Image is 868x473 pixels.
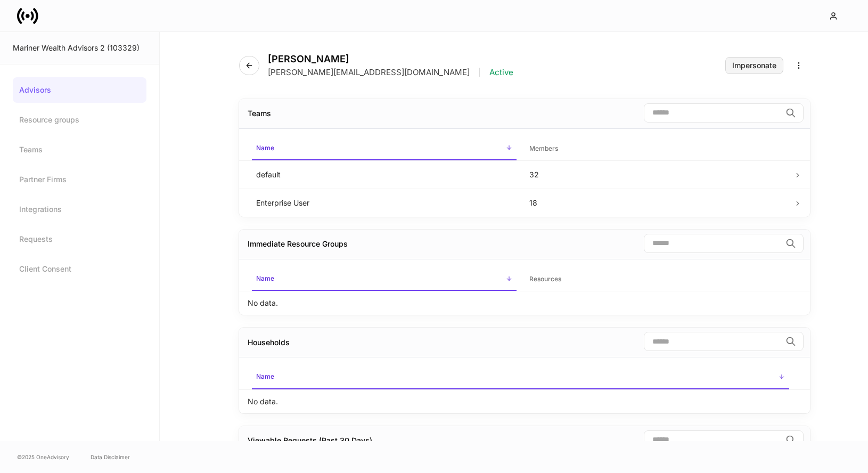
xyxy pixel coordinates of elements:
h4: [PERSON_NAME] [268,53,513,65]
button: Impersonate [725,57,783,74]
div: Households [248,337,290,348]
p: No data. [248,298,278,308]
td: 32 [521,160,794,189]
td: 18 [521,189,794,217]
div: Impersonate [732,62,776,69]
p: No data. [248,396,278,407]
h6: Name [256,143,274,153]
a: Requests [13,226,146,252]
span: Name [252,366,789,389]
p: | [478,67,481,78]
td: default [248,160,521,189]
h6: Resources [529,274,561,284]
p: [PERSON_NAME][EMAIL_ADDRESS][DOMAIN_NAME] [268,67,470,78]
a: Partner Firms [13,167,146,192]
a: Integrations [13,197,146,222]
h6: Name [256,273,274,283]
p: Active [489,67,513,78]
span: © 2025 OneAdvisory [17,453,69,461]
td: Enterprise User [248,189,521,217]
div: Mariner Wealth Advisors 2 (103329) [13,43,146,53]
span: Members [525,138,790,160]
h6: Members [529,143,558,153]
a: Teams [13,137,146,162]
span: Name [252,137,517,160]
a: Advisors [13,77,146,103]
a: Client Consent [13,256,146,282]
div: Teams [248,108,271,119]
span: Resources [525,268,790,290]
div: Immediate Resource Groups [248,239,348,249]
a: Resource groups [13,107,146,133]
a: Data Disclaimer [91,453,130,461]
h6: Name [256,371,274,381]
div: Viewable Requests (Past 30 Days) [248,435,372,446]
span: Name [252,268,517,291]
